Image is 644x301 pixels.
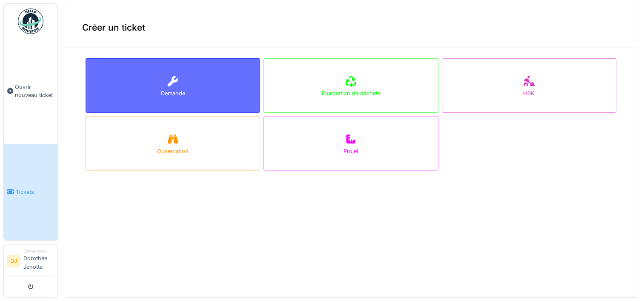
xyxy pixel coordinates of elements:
[4,144,57,240] a: Tickets
[23,248,54,254] div: Demandeur
[7,248,54,276] a: DJ DemandeurDorothée Jehotte
[23,248,54,274] li: Dorothée Jehotte
[7,255,20,267] li: DJ
[16,188,54,196] span: Tickets
[523,89,535,97] div: HSK
[15,83,54,99] span: Ouvrir nouveau ticket
[161,89,185,97] div: Demande
[321,89,380,97] div: Évacuation de déchets
[343,147,358,155] div: Projet
[18,9,43,34] img: Badge_color-CXgf-gQk.svg
[157,147,189,155] div: Observation
[4,39,57,144] a: Ouvrir nouveau ticket
[65,7,637,48] div: Créer un ticket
